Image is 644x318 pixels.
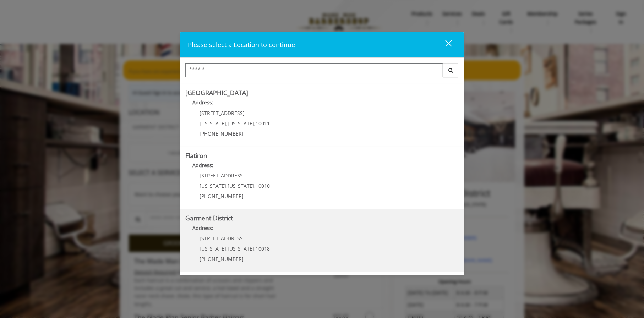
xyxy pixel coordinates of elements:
[256,245,270,252] span: 10018
[228,120,254,127] span: [US_STATE]
[226,120,228,127] span: ,
[185,214,233,222] b: Garment District
[228,182,254,189] span: [US_STATE]
[447,68,455,73] i: Search button
[254,182,256,189] span: ,
[185,63,459,81] div: Center Select
[200,256,244,262] span: [PHONE_NUMBER]
[254,245,256,252] span: ,
[200,245,226,252] span: [US_STATE]
[226,245,228,252] span: ,
[200,193,244,199] span: [PHONE_NUMBER]
[185,63,443,77] input: Search Center
[188,40,295,49] span: Please select a Location to continue
[200,110,245,116] span: [STREET_ADDRESS]
[256,120,270,127] span: 10011
[226,182,228,189] span: ,
[192,162,213,169] b: Address:
[228,245,254,252] span: [US_STATE]
[200,120,226,127] span: [US_STATE]
[200,130,244,137] span: [PHONE_NUMBER]
[437,39,451,50] div: close dialog
[200,182,226,189] span: [US_STATE]
[200,235,245,242] span: [STREET_ADDRESS]
[254,120,256,127] span: ,
[192,225,213,231] b: Address:
[185,88,248,97] b: [GEOGRAPHIC_DATA]
[432,38,456,52] button: close dialog
[256,182,270,189] span: 10010
[185,151,207,160] b: Flatiron
[192,99,213,106] b: Address:
[200,172,245,179] span: [STREET_ADDRESS]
